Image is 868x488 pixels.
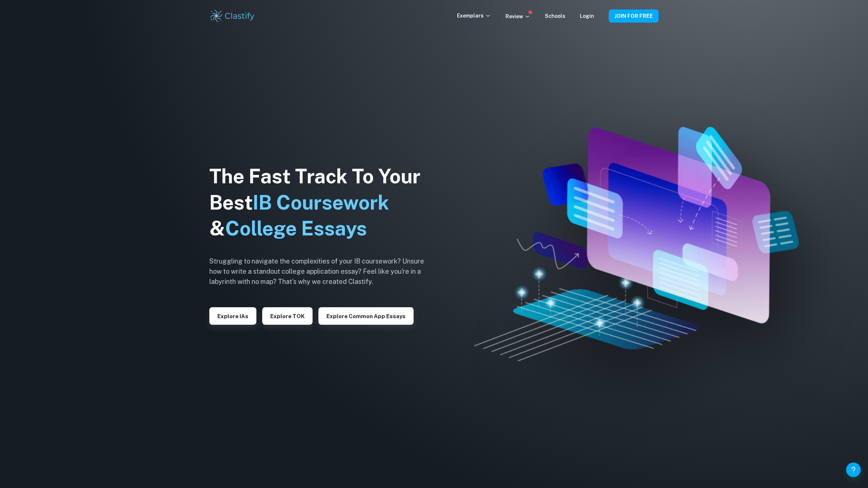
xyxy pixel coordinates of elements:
span: IB Coursework [253,191,389,214]
span: College Essays [225,217,367,240]
img: Clastify logo [209,9,256,23]
p: Exemplars [457,12,491,20]
h6: Struggling to navigate the complexities of your IB coursework? Unsure how to write a standout col... [209,256,435,287]
a: Explore IAs [209,312,256,319]
p: Review [505,12,530,20]
a: Explore Common App essays [318,312,414,319]
button: Explore TOK [262,307,313,325]
a: Schools [545,13,565,19]
a: Login [580,13,594,19]
button: Explore Common App essays [318,307,414,325]
h1: The Fast Track To Your Best & [209,163,435,242]
img: Clastify hero [474,127,798,361]
a: Explore TOK [262,312,313,319]
button: JOIN FOR FREE [609,9,659,23]
button: Explore IAs [209,307,256,325]
button: Help and Feedback [846,462,861,477]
